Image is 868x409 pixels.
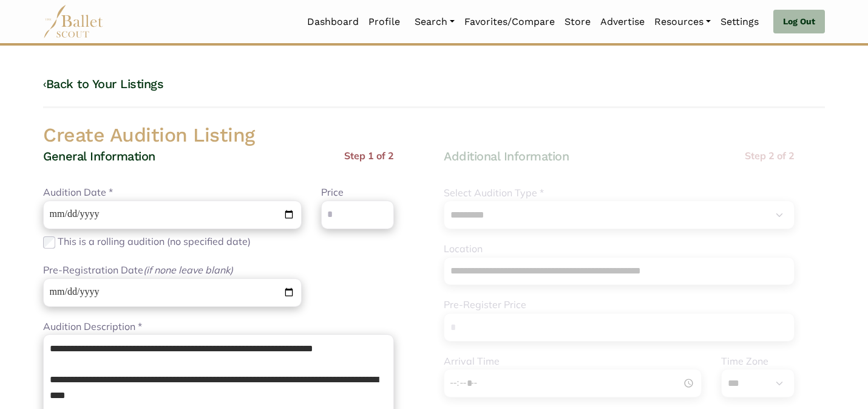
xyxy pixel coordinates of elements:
[43,319,142,335] label: Audition Description *
[43,263,233,278] label: Pre-Registration Date
[649,9,716,35] a: Resources
[560,9,595,35] a: Store
[143,264,233,276] i: (if none leave blank)
[321,185,344,201] label: Price
[43,76,46,91] code: ‹
[43,77,163,91] a: ‹Back to Your Listings
[773,10,825,34] a: Log Out
[459,9,560,35] a: Favorites/Compare
[716,9,764,35] a: Settings
[58,234,251,250] label: This is a rolling audition (no specified date)
[43,148,155,164] h4: General Information
[43,185,113,201] label: Audition Date *
[410,9,459,35] a: Search
[344,148,394,164] p: Step 1 of 2
[364,9,405,35] a: Profile
[595,9,649,35] a: Advertise
[33,123,835,148] h2: Create Audition Listing
[302,9,364,35] a: Dashboard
